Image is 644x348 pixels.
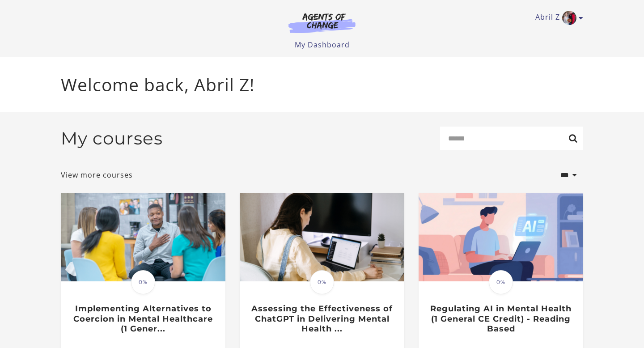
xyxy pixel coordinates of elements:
[70,304,216,334] h3: Implementing Alternatives to Coercion in Mental Healthcare (1 Gener...
[295,40,350,50] a: My Dashboard
[489,270,513,294] span: 0%
[310,270,334,294] span: 0%
[61,72,583,98] p: Welcome back, Abril Z!
[279,13,365,33] img: Agents of Change Logo
[61,170,133,180] a: View more courses
[535,11,579,25] a: Toggle menu
[131,270,155,294] span: 0%
[249,304,394,334] h3: Assessing the Effectiveness of ChatGPT in Delivering Mental Health ...
[428,304,573,334] h3: Regulating AI in Mental Health (1 General CE Credit) - Reading Based
[61,128,163,149] h2: My courses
